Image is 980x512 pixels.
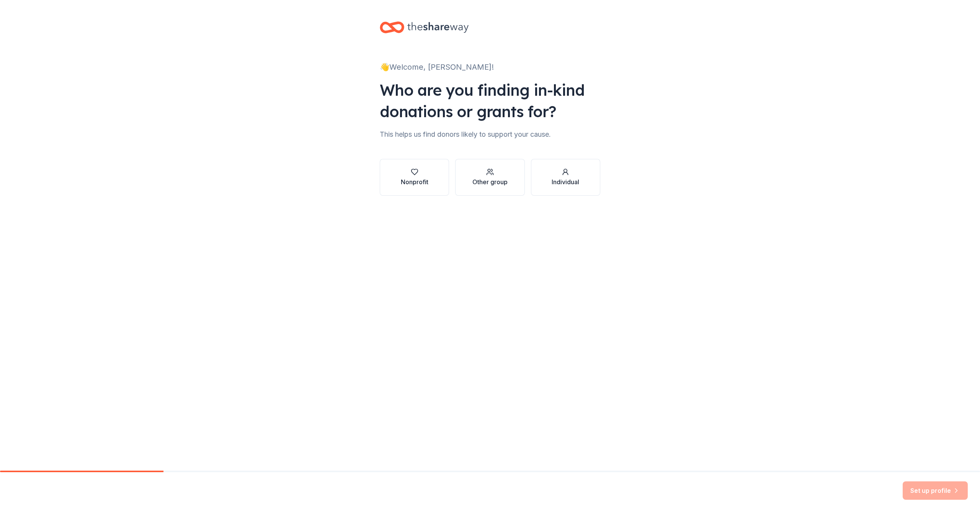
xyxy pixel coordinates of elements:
div: This helps us find donors likely to support your cause. [380,128,600,141]
button: Nonprofit [380,159,449,196]
div: Nonprofit [401,177,428,186]
button: Other group [455,159,524,196]
button: Individual [531,159,600,196]
div: 👋 Welcome, [PERSON_NAME]! [380,61,600,73]
div: Individual [552,177,579,186]
div: Other group [472,177,508,186]
div: Who are you finding in-kind donations or grants for? [380,79,600,122]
